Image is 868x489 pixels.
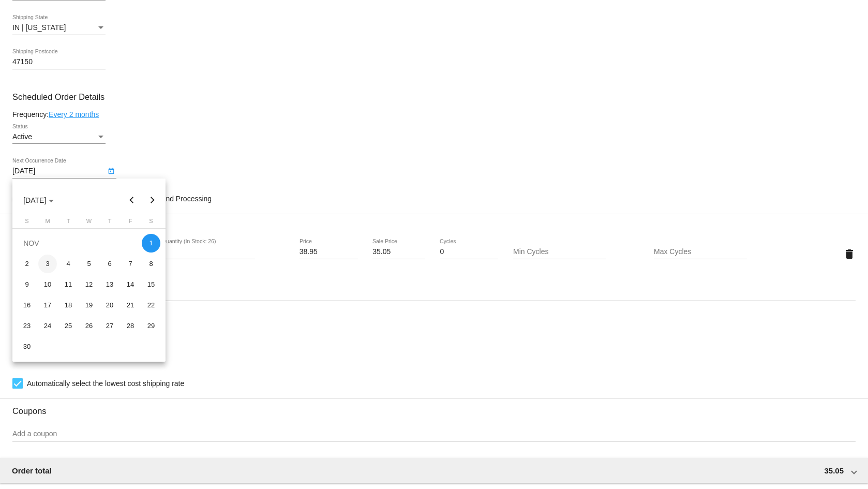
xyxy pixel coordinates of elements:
[17,295,37,316] td: November 16, 2025
[120,254,141,274] td: November 7, 2025
[38,275,57,294] div: 10
[100,275,119,294] div: 13
[59,296,78,315] div: 18
[18,255,36,273] div: 2
[122,190,142,211] button: Previous month
[99,295,120,316] td: November 20, 2025
[141,274,161,295] td: November 15, 2025
[80,255,98,273] div: 5
[99,218,120,228] th: Thursday
[142,190,163,211] button: Next month
[142,275,160,294] div: 15
[141,233,161,254] td: November 1, 2025
[58,316,79,336] td: November 25, 2025
[17,254,37,274] td: November 2, 2025
[79,274,99,295] td: November 12, 2025
[23,196,54,204] span: [DATE]
[80,317,98,335] div: 26
[38,255,57,273] div: 3
[141,218,161,228] th: Saturday
[79,218,99,228] th: Wednesday
[80,275,98,294] div: 12
[120,218,141,228] th: Friday
[37,316,58,336] td: November 24, 2025
[99,254,120,274] td: November 6, 2025
[80,296,98,315] div: 19
[79,316,99,336] td: November 26, 2025
[142,296,160,315] div: 22
[121,317,140,335] div: 28
[37,274,58,295] td: November 10, 2025
[100,296,119,315] div: 20
[59,275,78,294] div: 11
[141,254,161,274] td: November 8, 2025
[37,218,58,228] th: Monday
[58,295,79,316] td: November 18, 2025
[17,218,37,228] th: Sunday
[17,336,37,357] td: November 30, 2025
[100,255,119,273] div: 6
[37,295,58,316] td: November 17, 2025
[17,316,37,336] td: November 23, 2025
[141,295,161,316] td: November 22, 2025
[99,316,120,336] td: November 27, 2025
[18,337,36,356] div: 30
[120,316,141,336] td: November 28, 2025
[15,190,62,211] button: Choose month and year
[121,255,140,273] div: 7
[17,233,141,254] td: NOV
[18,317,36,335] div: 23
[99,274,120,295] td: November 13, 2025
[100,317,119,335] div: 27
[120,295,141,316] td: November 21, 2025
[120,274,141,295] td: November 14, 2025
[37,254,58,274] td: November 3, 2025
[59,317,78,335] div: 25
[18,275,36,294] div: 9
[38,317,57,335] div: 24
[18,296,36,315] div: 16
[121,296,140,315] div: 21
[58,218,79,228] th: Tuesday
[141,316,161,336] td: November 29, 2025
[79,295,99,316] td: November 19, 2025
[58,254,79,274] td: November 4, 2025
[58,274,79,295] td: November 11, 2025
[142,317,160,335] div: 29
[142,234,160,253] div: 1
[59,255,78,273] div: 4
[17,274,37,295] td: November 9, 2025
[79,254,99,274] td: November 5, 2025
[38,296,57,315] div: 17
[142,255,160,273] div: 8
[121,275,140,294] div: 14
